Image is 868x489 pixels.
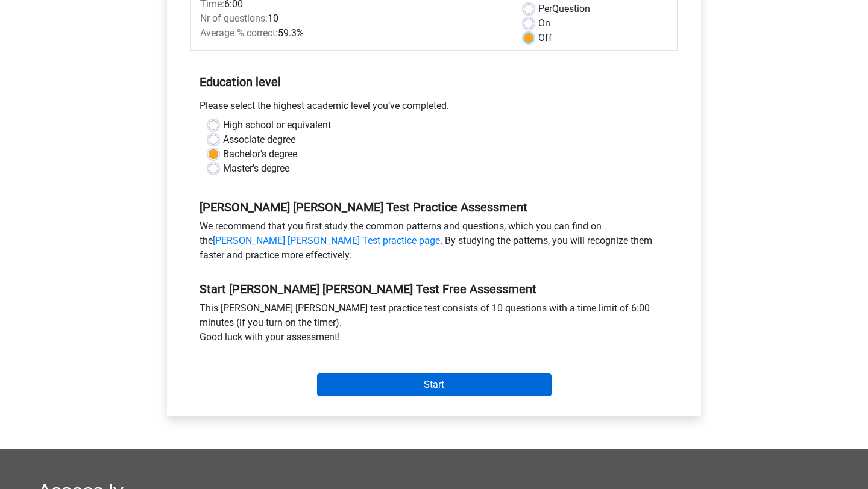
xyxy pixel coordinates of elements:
h5: Start [PERSON_NAME] [PERSON_NAME] Test Free Assessment [200,282,668,296]
span: Per [538,3,552,14]
label: High school or equivalent [223,118,331,132]
label: Question [538,2,590,16]
a: [PERSON_NAME] [PERSON_NAME] Test practice page [213,235,440,246]
label: Off [538,31,552,45]
div: 59.3% [191,26,515,40]
input: Start [317,373,552,396]
div: This [PERSON_NAME] [PERSON_NAME] test practice test consists of 10 questions with a time limit of... [190,301,678,349]
div: 10 [191,11,515,26]
label: Bachelor's degree [223,147,297,161]
label: Associate degree [223,132,295,147]
div: Please select the highest academic level you’ve completed. [190,99,678,118]
span: Nr of questions: [200,13,268,24]
h5: [PERSON_NAME] [PERSON_NAME] Test Practice Assessment [200,200,668,214]
h5: Education level [200,70,668,94]
span: Average % correct: [200,27,278,39]
div: We recommend that you first study the common patterns and questions, which you can find on the . ... [190,219,678,267]
label: Master's degree [223,161,289,176]
label: On [538,16,550,31]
